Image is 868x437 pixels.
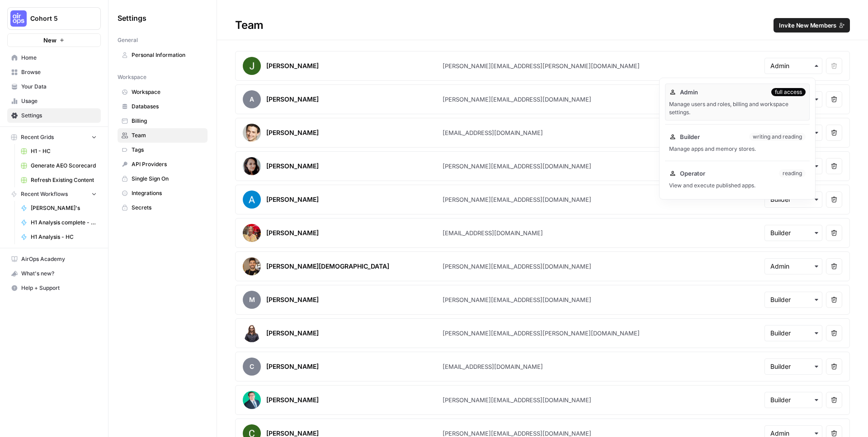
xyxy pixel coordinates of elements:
div: [PERSON_NAME][EMAIL_ADDRESS][PERSON_NAME][DOMAIN_NAME] [443,61,640,70]
span: Home [21,54,97,62]
span: Help + Support [21,284,97,292]
a: Billing [118,114,208,128]
button: Invite New Members [774,18,850,33]
div: [PERSON_NAME] [266,195,319,204]
div: [PERSON_NAME][EMAIL_ADDRESS][DOMAIN_NAME] [443,395,591,404]
a: Generate AEO Scorecard [17,158,101,173]
span: Billing [132,117,203,125]
span: Workspace [118,73,146,81]
div: [PERSON_NAME] [266,128,319,137]
input: Builder [770,295,816,304]
button: Recent Grids [7,130,101,144]
div: [PERSON_NAME][EMAIL_ADDRESS][DOMAIN_NAME] [443,195,591,204]
span: Refresh Existing Content [31,176,97,184]
div: [PERSON_NAME][DEMOGRAPHIC_DATA] [266,262,389,271]
a: H1 Analysis - HC [17,230,101,244]
span: [PERSON_NAME]'s [31,204,97,212]
div: What's new? [8,267,100,280]
div: [PERSON_NAME] [266,228,319,237]
span: Usage [21,97,97,105]
img: avatar [243,157,261,175]
span: Invite New Members [779,21,836,30]
span: New [43,36,57,45]
span: Integrations [132,189,203,197]
a: AirOps Academy [7,252,101,266]
img: avatar [243,191,261,209]
span: H1 - HC [31,147,97,155]
span: Workspace [132,88,203,96]
a: Secrets [118,200,208,215]
span: M [243,291,261,309]
span: AirOps Academy [21,255,97,263]
a: Usage [7,94,101,108]
a: API Providers [118,157,208,172]
button: Workspace: Cohort 5 [7,7,101,30]
a: H1 - HC [17,144,101,158]
span: Cohort 5 [30,14,85,23]
span: Team [132,131,203,139]
span: Single Sign On [132,175,203,183]
span: Builder [680,132,700,141]
div: reading [779,169,806,177]
div: Manage users and roles, billing and workspace settings. [669,100,806,116]
a: Databases [118,99,208,114]
a: Personal Information [118,48,208,62]
a: Tags [118,143,208,157]
span: Generate AEO Scorecard [31,162,97,170]
img: avatar [243,224,261,242]
div: View and execute published apps. [669,181,806,190]
button: Recent Workflows [7,187,101,201]
a: Integrations [118,186,208,200]
a: Settings [7,108,101,123]
span: Admin [680,88,698,97]
div: [PERSON_NAME] [266,95,319,104]
img: avatar [243,324,261,342]
span: Operator [680,169,705,178]
div: [PERSON_NAME] [266,162,319,171]
button: New [7,33,101,47]
div: [PERSON_NAME] [266,362,319,371]
input: Builder [770,228,816,237]
span: Recent Grids [21,133,54,141]
span: General [118,36,138,44]
input: Builder [770,329,816,338]
div: Team [217,18,868,33]
div: [PERSON_NAME][EMAIL_ADDRESS][DOMAIN_NAME] [443,295,591,304]
span: Your Data [21,83,97,91]
div: [PERSON_NAME][EMAIL_ADDRESS][PERSON_NAME][DOMAIN_NAME] [443,329,640,338]
button: Help + Support [7,281,101,295]
a: Your Data [7,79,101,94]
span: C [243,358,261,376]
span: Browse [21,68,97,76]
span: H1 Analysis - HC [31,233,97,241]
div: [PERSON_NAME] [266,329,319,338]
img: Cohort 5 Logo [10,10,27,27]
span: Personal Information [132,51,203,59]
div: [EMAIL_ADDRESS][DOMAIN_NAME] [443,128,543,137]
div: writing and reading [749,133,806,141]
a: H1 Analysis complete - CRG 2 [17,215,101,230]
span: Tags [132,146,203,154]
span: Settings [21,112,97,120]
input: Builder [770,362,816,371]
img: avatar [243,124,261,142]
input: Admin [770,61,816,70]
span: Databases [132,102,203,111]
div: [PERSON_NAME][EMAIL_ADDRESS][DOMAIN_NAME] [443,95,591,104]
span: A [243,90,261,108]
a: Team [118,128,208,143]
span: Settings [118,13,146,23]
span: Secrets [132,204,203,212]
a: Workspace [118,85,208,99]
div: [EMAIL_ADDRESS][DOMAIN_NAME] [443,362,543,371]
img: avatar [243,257,261,275]
a: Single Sign On [118,172,208,186]
div: [PERSON_NAME] [266,395,319,404]
input: Builder [770,195,816,204]
span: Recent Workflows [21,190,68,198]
img: avatar [243,57,261,75]
div: [EMAIL_ADDRESS][DOMAIN_NAME] [443,228,543,237]
button: What's new? [7,266,101,281]
input: Builder [770,395,816,404]
a: [PERSON_NAME]'s [17,201,101,215]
